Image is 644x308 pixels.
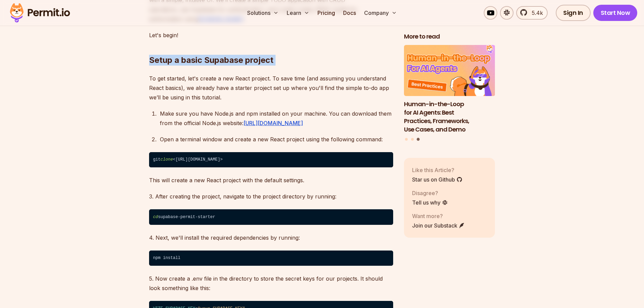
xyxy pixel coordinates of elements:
img: Human-in-the-Loop for AI Agents: Best Practices, Frameworks, Use Cases, and Demo [404,45,495,96]
p: Like this Article? [412,166,462,174]
li: 3 of 3 [404,45,495,134]
h2: More to read [404,32,495,41]
button: Company [361,6,400,20]
p: 5. Now create a .env file in the directory to store the secret keys for our projects. It should l... [149,274,393,293]
p: 3. After creating the project, navigate to the project directory by running: [149,192,393,201]
a: Docs [340,6,359,20]
button: Go to slide 1 [405,138,408,141]
button: Solutions [244,6,281,20]
div: Make sure you have Node.js and npm installed on your machine. You can download them from the offi... [160,109,393,128]
a: 5.4k [516,6,548,20]
img: Permit logo [7,1,73,24]
button: Go to slide 3 [417,138,420,141]
a: Human-in-the-Loop for AI Agents: Best Practices, Frameworks, Use Cases, and DemoHuman-in-the-Loop... [404,45,495,134]
span: clone [161,157,173,162]
a: Start Now [593,5,638,21]
p: Want more? [412,212,465,220]
p: This will create a new React project with the default settings. [149,175,393,185]
p: Disagree? [412,189,448,197]
a: Join our Substack [412,221,465,230]
strong: Setup a basic Supabase project [149,55,273,65]
h3: Human-in-the-Loop for AI Agents: Best Practices, Frameworks, Use Cases, and Demo [404,100,495,134]
button: Go to slide 2 [411,138,414,141]
span: cd [153,215,158,219]
span: 5.4k [528,9,543,17]
code: npm install [149,251,393,266]
a: Tell us why [412,198,448,207]
code: git <[URL][DOMAIN_NAME]> [149,152,393,168]
a: [URL][DOMAIN_NAME] [243,120,303,126]
p: To get started, let's create a new React project. To save time (and assuming you understand React... [149,74,393,102]
div: Posts [404,45,495,142]
a: Star us on Github [412,175,462,184]
p: Let's begin! [149,30,393,40]
a: Pricing [315,6,338,20]
button: Learn [284,6,312,20]
a: Sign In [556,5,591,21]
p: 4. Next, we'll install the required dependencies by running: [149,233,393,242]
code: supabase-permit-starter [149,209,393,225]
div: Open a terminal window and create a new React project using the following command: [160,135,393,144]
